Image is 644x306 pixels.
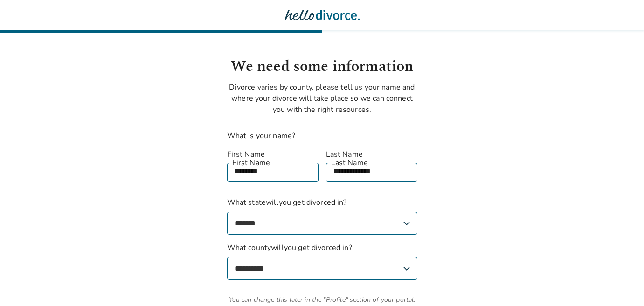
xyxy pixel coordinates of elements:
h1: We need some information [227,56,417,78]
label: First Name [227,149,319,160]
p: Divorce varies by county, please tell us your name and where your divorce will take place so we c... [227,82,417,115]
img: Hello Divorce Logo [285,6,360,24]
iframe: Chat Widget [597,261,644,306]
label: What county will you get divorced in? [227,242,417,280]
span: You can change this later in the "Profile" section of your portal. [227,295,417,305]
select: What countywillyou get divorced in? [227,257,417,280]
label: What is your name? [227,131,296,141]
label: What state will you get divorced in? [227,197,417,235]
label: Last Name [326,149,417,160]
select: What statewillyou get divorced in? [227,212,417,235]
